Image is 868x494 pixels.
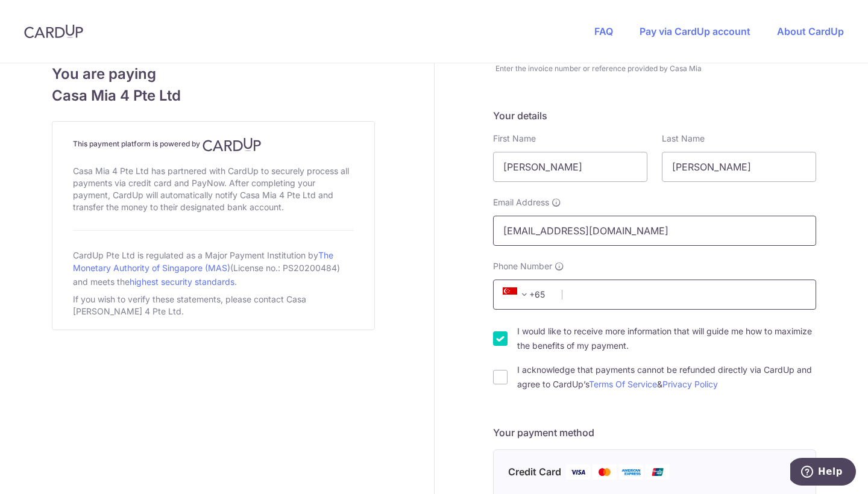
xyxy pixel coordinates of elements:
img: CardUp [203,137,262,152]
input: Email address [493,216,816,246]
div: CardUp Pte Ltd is regulated as a Major Payment Institution by (License no.: PS20200484) and meets... [73,245,354,291]
img: Union Pay [646,464,670,480]
span: Email Address [493,196,549,208]
h5: Your details [493,108,816,123]
img: CardUp [24,24,83,39]
label: I acknowledge that payments cannot be refunded directly via CardUp and agree to CardUp’s & [517,363,816,392]
span: Phone Number [493,260,552,272]
label: Last Name [662,133,705,145]
a: Pay via CardUp account [640,25,750,37]
a: Terms Of Service [589,379,657,389]
div: Casa Mia 4 Pte Ltd has partnered with CardUp to securely process all payments via credit card and... [73,163,354,216]
input: First name [493,152,647,182]
div: If you wish to verify these statements, please contact Casa [PERSON_NAME] 4 Pte Ltd. [73,291,354,320]
label: I would like to receive more information that will guide me how to maximize the benefits of my pa... [517,324,816,353]
span: Casa Mia 4 Pte Ltd [52,85,375,107]
input: Last name [662,152,816,182]
h5: Your payment method [493,425,816,440]
iframe: Opens a widget where you can find more information [790,458,856,488]
span: Credit Card [508,464,561,480]
img: Mastercard [593,464,617,480]
img: Visa [566,464,590,480]
a: About CardUp [777,25,844,37]
a: highest security standards [130,277,234,287]
div: Enter the invoice number or reference provided by Casa Mia [495,63,816,75]
label: First Name [493,133,536,145]
a: FAQ [594,25,613,37]
h4: This payment platform is powered by [73,137,354,152]
img: American Express [619,464,643,480]
span: +65 [503,287,532,302]
span: +65 [499,287,553,302]
a: Privacy Policy [662,379,718,389]
span: You are paying [52,63,375,85]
